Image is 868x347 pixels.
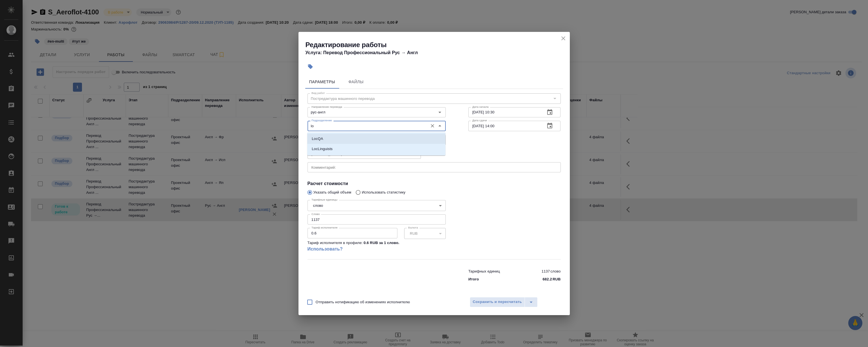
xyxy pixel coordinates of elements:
[404,228,446,239] div: RUB
[473,299,522,305] span: Сохранить и пересчитать
[553,276,561,282] p: RUB
[470,297,525,307] button: Сохранить и пересчитать
[428,122,436,130] button: Очистить
[436,108,444,116] button: Open
[306,49,570,56] h4: Услуга: Перевод Профессиональный Рус → Англ
[542,269,550,274] p: 1137
[308,246,446,252] a: Использовать?
[363,240,399,246] p: 0.6 RUB за 1 слово .
[308,200,446,211] div: слово
[312,146,333,152] p: LocLinguists
[306,40,570,49] h2: Редактирование работы
[316,299,410,305] span: Отправить нотификацию об изменениях исполнителю
[468,269,500,274] p: Тарифных единиц
[308,180,561,187] h4: Расчет стоимости
[408,231,419,236] button: RUB
[343,78,370,85] span: Файлы
[550,269,560,274] p: слово
[543,276,552,282] p: 682.2
[470,297,538,307] div: split button
[312,136,323,142] p: LocQA
[308,240,363,246] p: Тариф исполнителя в профиле:
[309,78,336,85] span: Параметры
[468,276,479,282] p: Итого
[304,60,317,73] button: Добавить тэг
[311,203,325,208] button: слово
[436,122,444,130] button: Close
[559,34,568,43] button: close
